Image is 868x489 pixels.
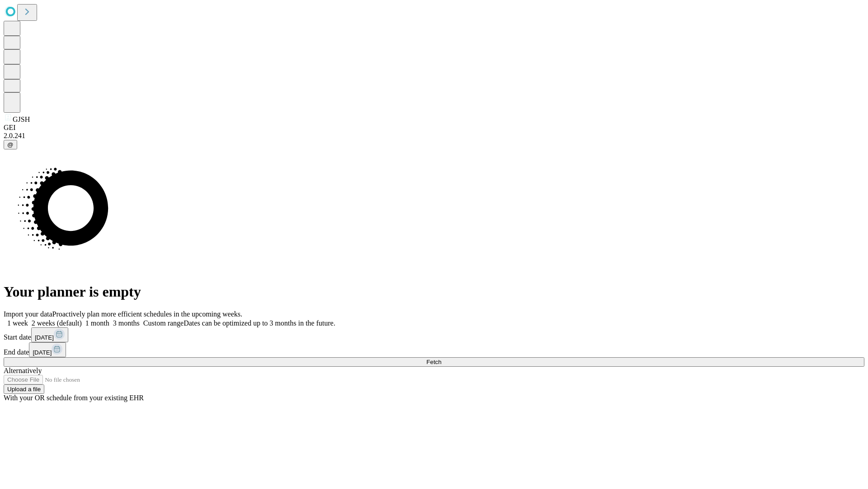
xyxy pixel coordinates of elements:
span: @ [7,141,14,148]
h1: Your planner is empty [4,283,864,300]
span: Import your data [4,310,52,318]
button: @ [4,140,17,149]
span: Proactively plan more efficient schedules in the upcoming weeks. [52,310,242,318]
span: 2 weeks (default) [32,319,82,327]
span: 3 months [113,319,140,327]
span: 1 month [85,319,109,327]
span: Fetch [426,359,441,365]
div: GEI [4,124,864,132]
div: Start date [4,327,864,342]
button: [DATE] [29,342,66,357]
span: [DATE] [33,349,52,356]
button: [DATE] [31,327,68,342]
span: [DATE] [35,334,54,341]
div: End date [4,342,864,357]
span: With your OR schedule from your existing EHR [4,394,144,402]
div: 2.0.241 [4,132,864,140]
span: Custom range [143,319,184,327]
span: Alternatively [4,367,42,374]
span: 1 week [7,319,28,327]
span: GJSH [13,115,30,123]
button: Fetch [4,357,864,367]
span: Dates can be optimized up to 3 months in the future. [184,319,335,327]
button: Upload a file [4,384,44,394]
